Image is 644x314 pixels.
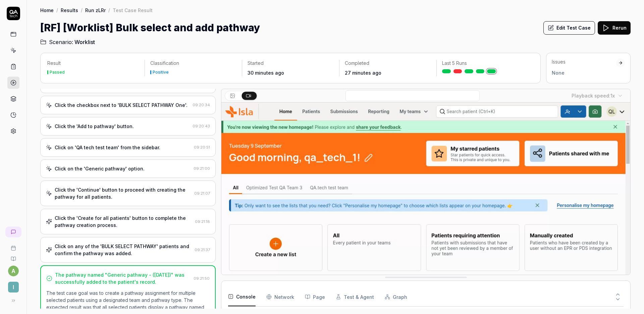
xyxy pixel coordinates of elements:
[248,60,334,67] p: Started
[195,219,210,224] time: 09:21:18
[56,7,58,13] div: /
[345,70,381,76] time: 27 minutes ago
[194,145,210,150] time: 09:20:51
[3,240,24,251] a: Book a call with us
[40,7,54,13] a: Home
[55,243,192,257] div: Click on any of the 'BULK SELECT PATHWAY' patients and confirm the pathway was added.
[3,276,24,294] button: I
[8,266,19,276] button: a
[266,287,294,306] button: Network
[55,165,145,172] div: Click on the 'Generic pathway' option.
[194,191,210,196] time: 09:21:07
[108,7,110,13] div: /
[55,186,192,200] div: Click the 'Continue' button to proceed with creating the pathway for all patients.
[61,7,78,13] a: Results
[85,7,106,13] a: Run zLRr
[47,60,139,67] p: Result
[305,287,325,306] button: Page
[572,92,615,99] div: Playback speed:
[40,20,260,35] h1: [RF] [Worklist] Bulk select and add pathway
[8,282,19,292] span: I
[442,60,528,67] p: Last 5 Runs
[552,58,616,65] div: Issues
[552,69,616,76] div: None
[3,251,24,262] a: Documentation
[345,60,431,67] p: Completed
[74,38,95,46] span: Worklist
[336,287,374,306] button: Test & Agent
[195,247,210,252] time: 09:21:37
[194,276,210,281] time: 09:21:50
[55,271,191,285] div: The pathway named "Generic pathway - ([DATE])" was successfully added to the patient's record.
[153,70,169,74] div: Positive
[193,103,210,107] time: 09:20:34
[194,166,210,171] time: 09:21:00
[40,38,95,46] a: Scenario:Worklist
[55,123,134,130] div: Click the 'Add to pathway' button.
[5,227,21,237] a: New conversation
[193,124,210,128] time: 09:20:43
[598,21,631,35] button: Rerun
[48,38,73,46] span: Scenario:
[113,7,153,13] div: Test Case Result
[50,70,65,74] div: Passed
[55,144,160,151] div: Click on 'QA tech test team' from the sidebar.
[150,60,236,67] p: Classification
[55,214,192,229] div: Click the 'Create for all patients' button to complete the pathway creation process.
[248,70,284,76] time: 30 minutes ago
[543,21,595,35] button: Edit Test Case
[55,102,187,109] div: Click the checkbox next to 'BULK SELECT PATHWAY One'.
[81,7,83,13] div: /
[385,287,407,306] button: Graph
[228,287,256,306] button: Console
